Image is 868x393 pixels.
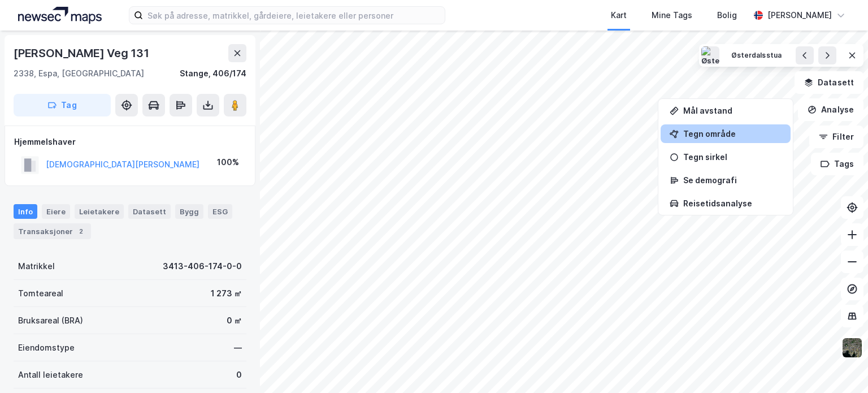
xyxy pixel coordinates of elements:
div: Kart [611,8,627,22]
iframe: Chat Widget [811,339,868,393]
button: Tag [14,94,111,116]
div: Matrikkel [18,260,55,273]
div: — [234,341,242,355]
div: 0 [236,368,242,382]
div: Stange, 406/174 [180,67,246,80]
div: Mål avstand [683,106,782,115]
div: Kontrollprogram for chat [811,339,868,393]
div: Se demografi [683,175,782,185]
div: Tegn sirkel [683,152,782,162]
div: Reisetidsanalyse [683,198,782,208]
div: 2338, Espa, [GEOGRAPHIC_DATA] [14,67,144,80]
input: Søk på adresse, matrikkel, gårdeiere, leietakere eller personer [143,7,445,24]
div: Antall leietakere [18,368,83,382]
div: 3413-406-174-0-0 [163,260,242,273]
div: 2 [75,226,86,237]
div: Bolig [717,8,737,22]
div: 1 273 ㎡ [211,287,242,300]
div: Info [14,204,37,219]
button: Datasett [795,71,863,94]
div: Hjemmelshaver [14,135,246,149]
div: Bruksareal (BRA) [18,314,83,327]
div: [PERSON_NAME] Veg 131 [14,44,151,62]
div: Mine Tags [652,8,692,22]
div: Østerdalsstua [731,51,782,61]
div: Eiendomstype [18,341,75,355]
div: 100% [217,156,239,169]
img: 9k= [841,337,863,359]
button: Tags [811,153,863,175]
div: [PERSON_NAME] [767,8,832,22]
button: Filter [809,126,863,148]
button: Analyse [798,98,863,121]
div: Leietakere [75,204,124,219]
button: Østerdalsstua [724,46,789,64]
div: Datasett [128,204,171,219]
div: Transaksjoner [14,223,91,239]
img: logo.a4113a55bc3d86da70a041830d287a7e.svg [18,7,102,24]
img: Østerdalsstua [701,46,719,64]
div: Tomteareal [18,287,63,300]
div: Eiere [42,204,70,219]
div: 0 ㎡ [227,314,242,327]
div: Tegn område [683,129,782,139]
div: Bygg [175,204,203,219]
div: ESG [208,204,232,219]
